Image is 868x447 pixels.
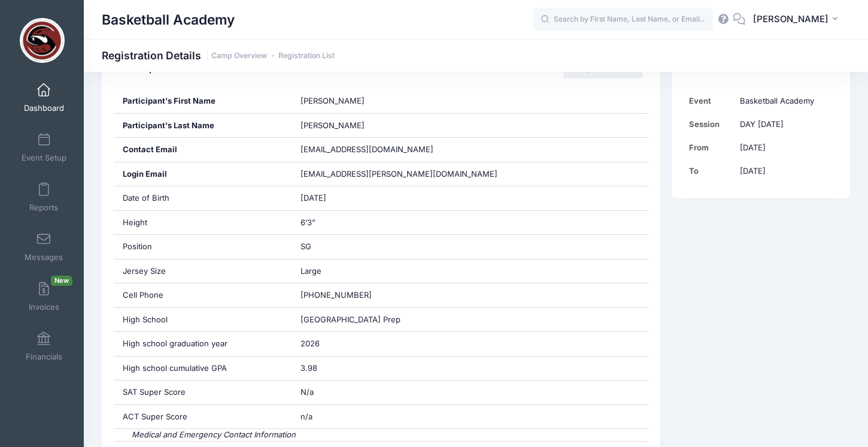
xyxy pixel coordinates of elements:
[114,429,649,441] div: Medical and Emergency Contact Information
[689,113,734,136] td: Session
[114,186,292,210] div: Date of Birth
[533,8,713,32] input: Search by First Name, Last Name, or Email...
[301,168,497,180] span: [EMAIL_ADDRESS][PERSON_NAME][DOMAIN_NAME]
[745,6,850,34] button: [PERSON_NAME]
[16,126,72,168] a: Event Setup
[301,315,400,324] span: [GEOGRAPHIC_DATA] Prep
[301,339,320,348] span: 2026
[114,308,292,332] div: High School
[734,113,833,136] td: DAY [DATE]
[301,241,311,251] span: SG
[29,302,59,312] span: Invoices
[114,357,292,380] div: High school cumulative GPA
[734,89,833,113] td: Basketball Academy
[25,252,63,262] span: Messages
[114,235,292,259] div: Position
[301,387,314,397] span: N/a
[301,266,321,276] span: Large
[16,276,72,318] a: InvoicesNew
[301,193,326,203] span: [DATE]
[734,159,833,183] td: [DATE]
[278,52,335,61] a: Registration List
[114,380,292,404] div: SAT Super Score
[301,218,315,227] span: 6’3”
[114,405,292,429] div: ACT Super Score
[114,162,292,186] div: Login Email
[16,176,72,218] a: Reports
[114,259,292,283] div: Jersey Size
[102,6,235,34] h1: Basketball Academy
[16,77,72,119] a: Dashboard
[16,226,72,268] a: Messages
[24,103,64,113] span: Dashboard
[114,138,292,162] div: Contact Email
[211,52,267,61] a: Camp Overview
[301,120,365,130] span: [PERSON_NAME]
[301,96,365,105] span: [PERSON_NAME]
[114,114,292,138] div: Participant's Last Name
[114,332,292,356] div: High school graduation year
[689,89,734,113] td: Event
[301,412,312,421] span: n/a
[114,89,292,113] div: Participant's First Name
[689,159,734,183] td: To
[16,325,72,367] a: Financials
[734,136,833,159] td: [DATE]
[20,18,65,63] img: Basketball Academy
[301,363,317,373] span: 3.98
[753,13,828,26] span: [PERSON_NAME]
[301,290,372,300] span: [PHONE_NUMBER]
[114,211,292,235] div: Height
[51,276,72,286] span: New
[22,153,66,163] span: Event Setup
[301,144,433,154] span: [EMAIL_ADDRESS][DOMAIN_NAME]
[29,203,58,213] span: Reports
[102,49,335,62] h1: Registration Details
[114,283,292,307] div: Cell Phone
[26,352,62,362] span: Financials
[689,136,734,159] td: From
